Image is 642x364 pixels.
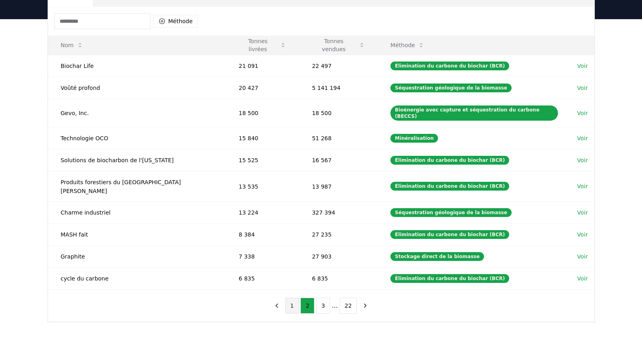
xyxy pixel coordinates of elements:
font: Voir [577,85,588,91]
font: 16 567 [312,157,332,163]
font: 18 500 [239,110,258,116]
a: Voir [577,62,588,70]
button: Nom [54,37,90,53]
font: MASH fait [61,231,88,238]
font: Voir [577,275,588,282]
button: Méthode [384,37,431,53]
font: Séquestration géologique de la biomasse [395,85,507,91]
font: Gevo, Inc. [61,110,89,116]
font: cycle du carbone [61,275,109,282]
font: 7 338 [239,253,255,260]
button: 22 [340,298,357,314]
font: 1 [290,302,294,309]
button: page précédente [270,298,284,314]
font: Élimination du carbone du biochar (BCR) [395,183,505,189]
font: 15 840 [239,135,258,141]
font: 13 535 [239,183,258,190]
font: Nom [61,42,74,48]
a: Voir [577,274,588,282]
font: Voûté profond [61,85,100,91]
font: Méthode [390,42,415,48]
font: Élimination du carbone du biochar (BCR) [395,63,505,69]
button: 1 [285,298,299,314]
button: 2 [300,298,314,314]
font: Séquestration géologique de la biomasse [395,210,507,215]
font: 22 [345,302,352,309]
font: Voir [577,63,588,69]
font: Voir [577,135,588,141]
a: Voir [577,134,588,142]
font: ... [332,302,338,309]
font: Élimination du carbone du biochar (BCR) [395,276,505,281]
button: Tonnes livrées [232,37,293,53]
font: 18 500 [312,110,332,116]
font: 22 497 [312,63,332,69]
button: 3 [316,298,330,314]
font: 27 903 [312,253,332,260]
font: 20 427 [239,85,258,91]
a: Voir [577,182,588,190]
font: Biochar Life [61,63,94,69]
font: 13 987 [312,183,332,190]
font: 15 525 [239,157,258,163]
font: Voir [577,253,588,260]
button: Méthode [154,15,198,28]
font: Technologie OCO [61,135,108,141]
font: Solutions de biocharbon de l'[US_STATE] [61,157,174,163]
font: 2 [306,302,309,309]
font: Voir [577,209,588,216]
font: Produits forestiers du [GEOGRAPHIC_DATA][PERSON_NAME] [61,179,181,194]
font: Méthode [168,18,193,24]
font: 21 091 [239,63,258,69]
font: Graphite [61,253,85,260]
font: 3 [321,302,325,309]
font: 6 835 [239,275,255,282]
button: page suivante [358,298,372,314]
font: 8 384 [239,231,255,238]
font: Charme industriel [61,209,111,216]
font: 13 224 [239,209,258,216]
font: 6 835 [312,275,328,282]
a: Voir [577,253,588,261]
font: 5 141 194 [312,85,340,91]
font: Élimination du carbone du biochar (BCR) [395,232,505,237]
font: Voir [577,231,588,238]
font: 51 268 [312,135,332,141]
font: Voir [577,183,588,189]
button: Tonnes vendues [306,37,371,53]
font: 27 235 [312,231,332,238]
a: Voir [577,84,588,92]
a: Voir [577,231,588,239]
font: Élimination du carbone du biochar (BCR) [395,157,505,163]
font: Stockage direct de la biomasse [395,254,480,259]
font: Voir [577,110,588,116]
font: Bioénergie avec capture et séquestration du carbone (BECCS) [395,107,539,119]
font: Voir [577,157,588,163]
a: Voir [577,109,588,117]
font: Tonnes livrées [248,38,267,52]
a: Voir [577,209,588,217]
font: Minéralisation [395,135,434,141]
font: 327 394 [312,209,335,216]
font: Tonnes vendues [322,38,346,52]
a: Voir [577,156,588,164]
